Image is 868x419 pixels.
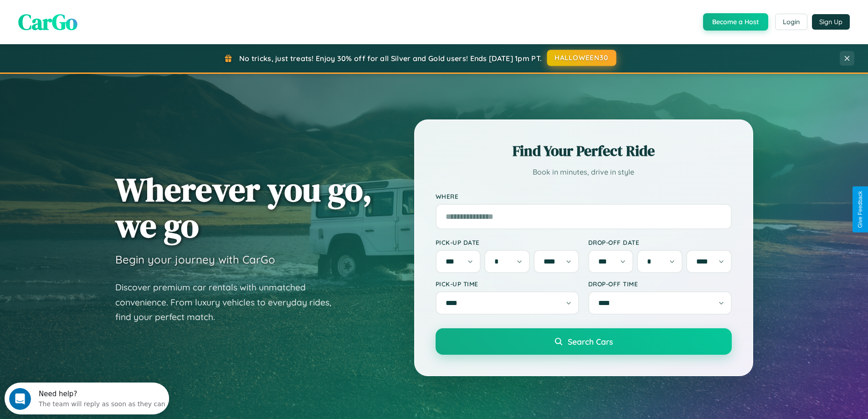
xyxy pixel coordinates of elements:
[436,328,732,355] button: Search Cars
[436,166,732,179] p: Book in minutes, drive in style
[115,171,372,243] h1: Wherever you go, we go
[857,191,863,228] div: Give Feedback
[18,7,77,37] span: CarGo
[436,192,732,200] label: Where
[436,280,579,288] label: Pick-up Time
[436,141,732,161] h2: Find Your Perfect Ride
[9,388,31,410] iframe: Intercom live chat
[239,54,542,63] span: No tricks, just treats! Enjoy 30% off for all Silver and Gold users! Ends [DATE] 1pm PT.
[115,280,343,325] p: Discover premium car rentals with unmatched convenience. From luxury vehicles to everyday rides, ...
[588,280,732,288] label: Drop-off Time
[812,14,850,30] button: Sign Up
[568,336,613,347] span: Search Cars
[5,383,169,414] iframe: Intercom live chat discovery launcher
[703,13,768,31] button: Become a Host
[34,8,161,15] div: Need help?
[34,15,161,25] div: The team will reply as soon as they can
[588,238,732,246] label: Drop-off Date
[436,238,579,246] label: Pick-up Date
[775,14,807,30] button: Login
[115,253,275,266] h3: Begin your journey with CarGo
[4,4,169,29] div: Open Intercom Messenger
[547,50,616,66] button: HALLOWEEN30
